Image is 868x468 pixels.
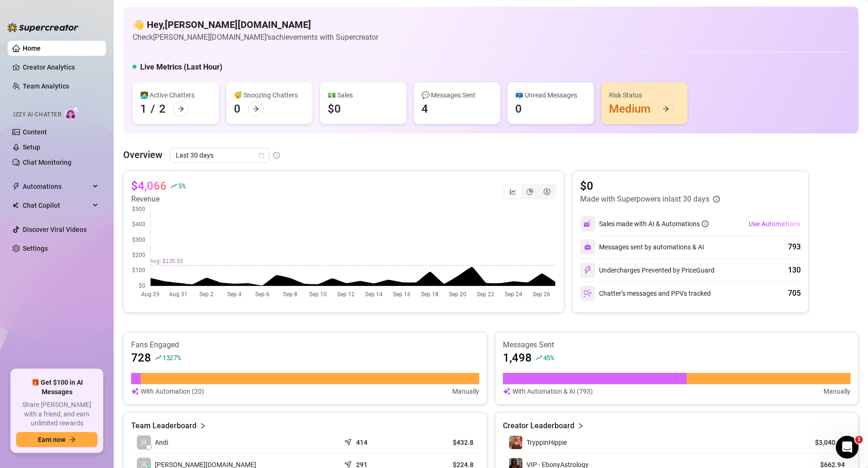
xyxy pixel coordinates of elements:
[503,184,556,199] div: segmented control
[527,188,533,195] span: pie-chart
[583,266,592,274] img: svg%3e
[702,221,708,227] span: info-circle
[155,437,168,448] span: Andi
[527,439,567,446] span: TryppinHippie
[452,386,479,397] article: Manually
[580,178,720,194] article: $0
[836,436,859,459] iframe: Intercom live chat
[823,386,850,397] article: Manually
[328,90,399,100] div: 💵 Sales
[38,436,65,443] span: Earn now
[510,188,516,195] span: line-chart
[259,152,264,158] span: calendar
[23,245,48,252] a: Settings
[65,106,80,120] img: AI Chatter
[788,288,801,299] div: 705
[234,90,305,100] div: 😴 Snoozing Chatters
[234,101,241,116] div: 0
[584,243,591,251] img: svg%3e
[131,386,139,397] img: svg%3e
[609,90,680,100] div: Risk Status
[155,354,161,361] span: rise
[328,101,341,116] div: $0
[12,202,18,209] img: Chat Copilot
[23,143,40,151] a: Setup
[69,436,76,443] span: arrow-right
[356,438,367,447] article: 414
[159,101,166,116] div: 2
[140,101,147,116] div: 1
[199,420,206,432] span: right
[141,386,204,397] article: With Automation (20)
[23,60,98,75] a: Creator Analytics
[133,31,378,43] article: Check [PERSON_NAME][DOMAIN_NAME]'s achievements with Supercreator
[713,196,720,203] span: info-circle
[788,241,801,253] div: 793
[141,439,147,446] span: user
[344,459,354,468] span: send
[23,82,69,90] a: Team Analytics
[23,226,87,233] a: Discover Viral Videos
[16,400,98,428] span: Share [PERSON_NAME] with a friend, and earn unlimited rewards
[131,350,151,365] article: 728
[252,106,259,112] span: arrow-right
[580,194,709,205] article: Made with Superpowers in last 30 days
[8,23,79,32] img: logo-BBDzfeDw.svg
[178,106,184,112] span: arrow-right
[662,106,669,112] span: arrow-right
[131,340,479,350] article: Fans Engaged
[536,354,542,361] span: rise
[133,18,378,31] h4: 👋 Hey, [PERSON_NAME][DOMAIN_NAME]
[131,194,185,205] article: Revenue
[515,101,522,116] div: 0
[23,128,47,136] a: Content
[855,436,863,443] span: 1
[421,90,492,100] div: 💬 Messages Sent
[503,386,510,397] img: svg%3e
[13,110,61,119] span: Izzy AI Chatter
[23,159,72,166] a: Chat Monitoring
[415,438,474,447] article: $432.8
[178,181,185,190] span: 5 %
[176,148,264,162] span: Last 30 days
[583,220,592,228] img: svg%3e
[543,353,554,362] span: 45 %
[131,420,197,432] article: Team Leaderboard
[802,438,845,447] article: $3,040.11
[503,420,574,432] article: Creator Leaderboard
[16,378,98,397] span: 🎁 Get $100 in AI Messages
[12,183,20,190] span: thunderbolt
[16,432,98,447] button: Earn nowarrow-right
[23,179,90,194] span: Automations
[23,44,41,52] a: Home
[577,420,584,432] span: right
[170,183,177,189] span: rise
[23,198,90,213] span: Chat Copilot
[580,286,711,301] div: Chatter’s messages and PPVs tracked
[344,436,354,446] span: send
[512,386,593,397] article: With Automation & AI (793)
[503,350,532,365] article: 1,498
[141,461,147,468] span: user
[123,148,162,162] article: Overview
[544,188,550,195] span: dollar-circle
[580,239,704,255] div: Messages sent by automations & AI
[509,436,522,449] img: TryppinHippie
[515,90,586,100] div: 📪 Unread Messages
[131,178,167,194] article: $4,066
[140,62,223,73] h5: Live Metrics (Last Hour)
[788,265,801,276] div: 130
[748,216,801,231] button: Use Automations
[140,90,211,100] div: 👩‍💻 Active Chatters
[162,353,181,362] span: 1327 %
[580,263,715,278] div: Undercharges Prevented by PriceGuard
[503,340,851,350] article: Messages Sent
[599,219,708,229] div: Sales made with AI & Automations
[273,152,280,159] span: info-circle
[749,220,800,228] span: Use Automations
[421,101,428,116] div: 4
[583,289,592,298] img: svg%3e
